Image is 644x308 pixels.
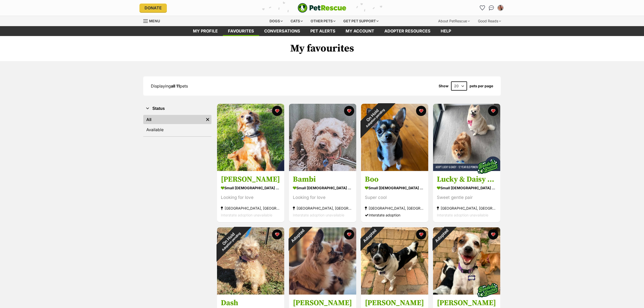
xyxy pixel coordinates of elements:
[341,26,379,36] a: My account
[217,290,284,296] a: On HoldAdoption pending
[361,171,428,223] a: Boo small [DEMOGRAPHIC_DATA] Dog Super cool [GEOGRAPHIC_DATA], [GEOGRAPHIC_DATA] Interstate adopt...
[478,4,505,12] ul: Account quick links
[305,26,341,36] a: Pet alerts
[351,94,396,139] div: On Hold
[139,4,167,12] a: Donate
[365,175,424,184] h3: Boo
[293,205,352,212] div: [GEOGRAPHIC_DATA], [GEOGRAPHIC_DATA]
[365,298,424,308] h3: [PERSON_NAME]
[221,184,280,192] div: small [DEMOGRAPHIC_DATA] Dog
[496,4,505,12] button: My account
[223,26,259,36] a: Favourites
[437,194,496,201] div: Sweet gentle pair
[272,229,282,239] button: favourite
[379,26,436,36] a: Adopter resources
[416,229,426,239] button: favourite
[151,83,188,89] span: Displaying pets
[188,26,223,36] a: My profile
[221,194,280,201] div: Looking for love
[365,212,424,219] div: Interstate adoption
[143,114,211,136] div: Status
[143,125,211,134] a: Available
[344,229,354,239] button: favourite
[221,175,280,184] h3: [PERSON_NAME]
[361,104,428,171] img: Boo
[171,83,180,89] strong: all 11
[149,19,160,23] span: Menu
[207,218,252,262] div: On Hold
[361,290,428,296] a: Adopted
[298,3,346,13] a: PetRescue
[437,175,496,184] h3: Lucky & Daisy - [DEMOGRAPHIC_DATA] Pomeranians
[437,184,496,192] div: small [DEMOGRAPHIC_DATA] Dog
[475,154,500,180] img: bonded besties
[361,167,428,172] a: On HoldAdoption pending
[437,205,496,212] div: [GEOGRAPHIC_DATA], [GEOGRAPHIC_DATA]
[217,171,284,223] a: [PERSON_NAME] small [DEMOGRAPHIC_DATA] Dog Looking for love [GEOGRAPHIC_DATA], [GEOGRAPHIC_DATA] ...
[344,106,354,116] button: favourite
[289,290,356,296] a: Adopted
[143,105,211,112] button: Status
[293,213,344,217] span: Interstate adoption unavailable
[433,227,500,295] img: Wendy
[293,194,352,201] div: Looking for love
[289,171,356,223] a: Bambi small [DEMOGRAPHIC_DATA] Dog Looking for love [GEOGRAPHIC_DATA], [GEOGRAPHIC_DATA] Intersta...
[282,221,313,251] div: Adopted
[221,231,241,252] span: Adoption pending
[221,298,280,308] h3: Dash
[437,298,496,308] h3: [PERSON_NAME]
[365,205,424,212] div: [GEOGRAPHIC_DATA], [GEOGRAPHIC_DATA]
[287,16,306,26] div: Cats
[307,16,339,26] div: Other pets
[354,221,385,251] div: Adopted
[293,175,352,184] h3: Bambi
[435,16,473,26] div: About PetRescue
[143,16,164,25] a: Menu
[433,290,500,296] a: Adopted
[416,106,426,116] button: favourite
[298,3,346,13] img: logo-e224e6f780fb5917bec1dbf3a21bbac754714ae5b6737aabdf751b685950b380.svg
[204,115,211,124] a: Remove filter
[293,298,352,308] h3: [PERSON_NAME]
[474,16,505,26] div: Good Reads
[272,106,282,116] button: favourite
[365,108,385,128] span: Adoption pending
[259,26,305,36] a: conversations
[488,106,498,116] button: favourite
[266,16,286,26] div: Dogs
[436,26,456,36] a: Help
[365,184,424,192] div: small [DEMOGRAPHIC_DATA] Dog
[433,171,500,223] a: Lucky & Daisy - [DEMOGRAPHIC_DATA] Pomeranians small [DEMOGRAPHIC_DATA] Dog Sweet gentle pair [GE...
[475,278,500,303] img: bonded besties
[426,221,457,251] div: Adopted
[439,84,449,88] span: Show
[478,4,486,12] a: Favourites
[361,227,428,295] img: Peter Pan
[487,4,495,12] a: Conversations
[143,115,204,124] a: All
[217,104,284,171] img: Felix
[340,16,382,26] div: Get pet support
[221,205,280,212] div: [GEOGRAPHIC_DATA], [GEOGRAPHIC_DATA]
[498,5,503,10] img: Jacqueline MANN profile pic
[437,213,488,217] span: Interstate adoption unavailable
[470,84,493,88] label: pets per page
[365,194,424,201] div: Super cool
[489,5,494,10] img: chat-41dd97257d64d25036548639549fe6c8038ab92f7586957e7f3b1b290dea8141.svg
[293,184,352,192] div: small [DEMOGRAPHIC_DATA] Dog
[221,213,272,217] span: Interstate adoption unavailable
[289,227,356,295] img: Louie
[488,229,498,239] button: favourite
[433,104,500,171] img: Lucky & Daisy - 12 Year Old Pomeranians
[289,104,356,171] img: Bambi
[217,227,284,295] img: Dash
